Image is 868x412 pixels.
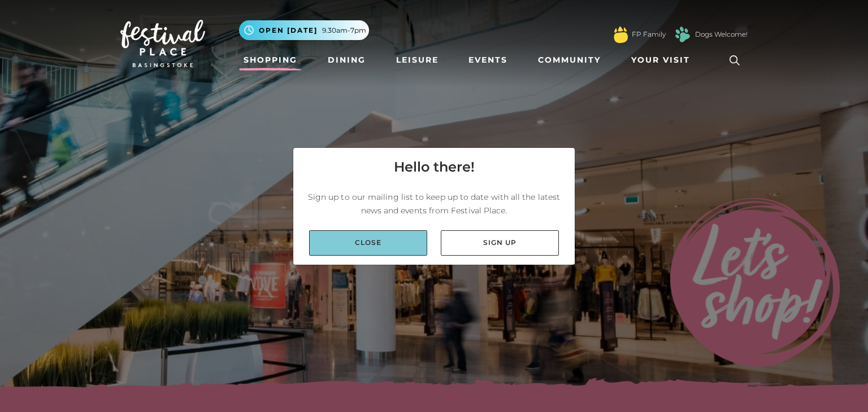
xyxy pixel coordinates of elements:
h4: Hello there! [394,157,475,177]
a: Dogs Welcome! [695,29,748,40]
a: FP Family [632,29,666,40]
a: Your Visit [627,50,700,71]
a: Events [464,50,512,71]
span: Your Visit [631,54,690,66]
p: Sign up to our mailing list to keep up to date with all the latest news and events from Festival ... [302,190,566,217]
a: Shopping [239,50,302,71]
a: Sign up [441,230,559,256]
button: Open [DATE] 9.30am-7pm [239,20,369,40]
img: Festival Place Logo [120,20,205,67]
a: Leisure [392,50,443,71]
span: Open [DATE] [259,25,318,36]
a: Dining [323,50,370,71]
a: Community [533,50,605,71]
a: Close [309,230,427,256]
span: 9.30am-7pm [322,25,366,36]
